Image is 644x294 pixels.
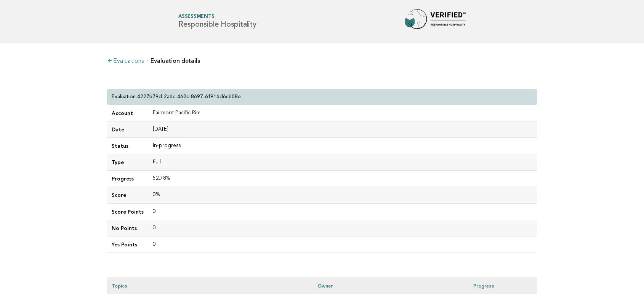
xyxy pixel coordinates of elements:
td: Score Points [107,203,148,220]
a: Evaluations [107,58,144,64]
td: Progress [107,171,148,187]
td: No Points [107,220,148,236]
td: Full [148,154,537,171]
td: 0% [148,187,537,203]
td: Score [107,187,148,203]
td: 0 [148,236,537,252]
li: Evaluation details [147,58,200,64]
td: In-progress [148,138,537,154]
td: 52.78% [148,171,537,187]
td: Fairmont Pacific Rim [148,105,537,121]
td: 0 [148,203,537,220]
td: Account [107,105,148,121]
td: [DATE] [148,121,537,138]
td: 0 [148,220,537,236]
h1: Responsible Hospitality [178,14,256,29]
td: Yes Points [107,236,148,252]
td: Status [107,138,148,154]
p: Evaluation 4227b79d-2a6c-462c-8697-6f916d6cb08e [112,93,241,100]
span: Assessments [178,14,256,19]
img: Forbes Travel Guide [405,9,466,34]
td: Date [107,121,148,138]
td: Type [107,154,148,171]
